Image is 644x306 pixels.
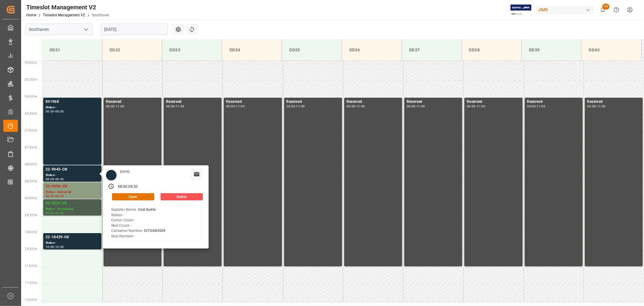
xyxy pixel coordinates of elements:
[46,246,54,248] div: 10:00
[101,24,168,35] input: MM-DD-YYYY
[116,105,124,108] div: 11:00
[46,178,54,181] div: 08:00
[46,105,99,110] div: Status -
[467,99,520,105] div: Reserved
[596,105,597,108] div: -
[138,207,156,212] b: Cad Audio
[586,44,636,56] div: DD40
[55,246,64,248] div: 10:30
[167,44,217,56] div: DD33
[226,105,235,108] div: 06:00
[416,105,425,108] div: 11:00
[25,180,37,183] span: 08:30 Hr
[527,44,576,56] div: DD39
[106,105,115,108] div: 06:00
[25,247,37,251] span: 10:30 Hr
[467,44,517,56] div: DD38
[25,298,37,301] span: 12:00 Hr
[415,105,416,108] div: -
[236,105,245,108] div: 11:00
[527,105,536,108] div: 06:00
[118,170,132,174] div: [DATE]
[54,212,55,214] div: -
[81,25,90,34] button: open menu
[144,229,165,233] b: EITU603559
[467,105,476,108] div: 06:00
[55,212,64,214] div: 09:30
[46,99,99,105] div: 841968
[407,99,460,105] div: Reserved
[25,281,37,285] span: 11:30 Hr
[55,195,64,197] div: 09:00
[25,230,37,234] span: 10:00 Hr
[476,105,485,108] div: 11:00
[25,112,37,115] span: 06:30 Hr
[537,105,546,108] div: 11:00
[25,95,37,98] span: 06:00 Hr
[46,195,54,197] div: 08:30
[46,234,99,240] div: 22-10439-US
[355,105,356,108] div: -
[46,212,54,214] div: 09:00
[347,105,355,108] div: 06:00
[25,146,37,149] span: 07:30 Hr
[161,193,203,200] button: Delete
[25,78,37,81] span: 05:30 Hr
[46,200,99,207] div: 22-9337-US
[106,99,159,105] div: Reserved
[115,105,116,108] div: -
[347,99,400,105] div: Reserved
[46,110,54,113] div: 06:00
[107,44,157,56] div: DD32
[166,99,219,105] div: Reserved
[26,3,109,12] div: Timeslot Management V2
[347,44,397,56] div: DD36
[536,5,594,14] div: JIMS
[26,13,36,17] a: Home
[43,13,85,17] a: Timeslot Management V2
[235,105,236,108] div: -
[407,44,457,56] div: DD37
[511,5,531,15] img: Exertis%20JAM%20-%20Email%20Logo.jpg_1722504956.jpg
[176,105,184,108] div: 11:00
[610,3,623,17] button: Help Center
[25,197,37,200] span: 09:00 Hr
[46,184,99,190] div: 22-9456-CN
[476,105,476,108] div: -
[597,105,606,108] div: 11:00
[46,167,99,173] div: 22-9045-CN
[54,110,55,113] div: -
[25,129,37,132] span: 07:00 Hr
[226,99,279,105] div: Reserved
[54,246,55,248] div: -
[127,184,128,190] div: -
[536,105,537,108] div: -
[54,195,55,197] div: -
[287,44,337,56] div: DD35
[55,178,64,181] div: 08:30
[175,105,176,108] div: -
[46,240,99,246] div: Status -
[46,207,99,212] div: Status - Completed
[111,207,166,239] div: Supplier Name - Status - Carton Count - Skid Count - Container Number - Seal Number -
[25,213,37,217] span: 09:30 Hr
[407,105,415,108] div: 06:00
[112,193,154,200] button: Open
[536,4,596,15] button: JIMS
[602,4,610,10] span: 15
[287,99,340,105] div: Reserved
[25,264,37,268] span: 11:00 Hr
[227,44,277,56] div: DD34
[596,3,610,17] button: show 15 new notifications
[587,105,596,108] div: 06:00
[118,184,127,190] div: 08:00
[46,190,99,195] div: Status - Delivered
[25,61,37,64] span: 05:00 Hr
[54,178,55,181] div: -
[295,105,296,108] div: -
[46,173,99,178] div: Status -
[356,105,365,108] div: 11:00
[55,110,64,113] div: 08:00
[166,105,175,108] div: 06:00
[47,44,97,56] div: DD31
